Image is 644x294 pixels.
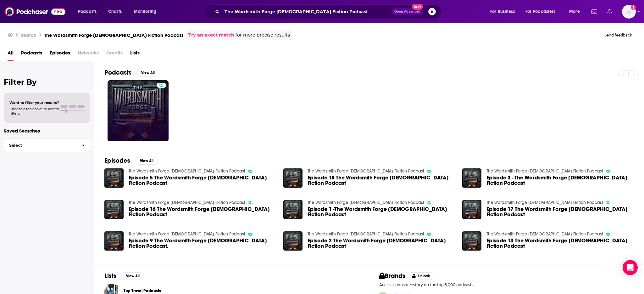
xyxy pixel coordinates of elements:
[525,7,556,16] span: For Podcasters
[108,7,122,16] span: Charts
[589,6,600,17] a: Show notifications dropdown
[129,238,276,249] a: Episode 9 The Wordsmith Forge Christian Fiction Podcast.
[104,69,159,76] a: PodcastsView All
[486,231,603,237] a: The Wordsmith Forge Christian Fiction Podcast
[106,48,123,61] span: Credits
[622,5,636,19] button: Show profile menu
[104,200,124,219] img: Episode 16 The Wordsmith Forge Christian Fiction Podcast
[78,7,97,16] span: Podcasts
[490,7,515,16] span: For Business
[129,206,276,217] a: Episode 16 The Wordsmith Forge Christian Fiction Podcast
[104,7,125,17] a: Charts
[308,231,424,237] a: The Wordsmith Forge Christian Fiction Podcast
[412,4,423,10] span: New
[462,168,481,188] img: Episode 3 - The Wordsmith Forge Christian Fiction Podcast
[462,231,481,251] img: Episode 13 The Wordsmith Forge Christian Fiction Podcast
[605,6,614,17] a: Show notifications dropdown
[521,7,565,17] button: open menu
[74,7,105,17] button: open menu
[308,168,424,174] a: The Wordsmith Forge Christian Fiction Podcast
[104,69,131,76] h2: Podcasts
[486,200,603,205] a: The Wordsmith Forge Christian Fiction Podcast
[8,48,14,61] a: All
[4,143,77,147] span: Select
[283,200,303,219] img: Episode 1 -The Wordsmith Forge Christian Fiction Podcast
[5,6,65,18] img: Podchaser - Follow, Share and Rate Podcasts
[104,157,130,165] h2: Episodes
[188,31,234,39] a: Try an exact match
[21,48,42,61] a: Podcasts
[623,260,638,275] div: Open Intercom Messenger
[308,175,455,186] span: Episode 18 The Wordsmith Forge [DEMOGRAPHIC_DATA] Fiction Podcast
[283,168,303,188] img: Episode 18 The Wordsmith Forge Christian Fiction Podcast
[486,206,634,217] span: Episode 17 The Wordsmith Forge [DEMOGRAPHIC_DATA] Fiction Podcast
[78,48,99,61] span: Networks
[622,5,636,19] img: User Profile
[9,107,59,116] span: Choose a tab above to access filters.
[129,175,276,186] a: Episode 5 The Wordsmith Forge Christian Fiction Podcast
[135,157,158,165] button: View All
[211,4,447,19] div: Search podcasts, credits, & more...
[130,48,140,61] a: Lists
[391,8,423,15] button: Open AdvancedNew
[4,77,90,87] h2: Filter By
[379,272,405,280] h2: Brands
[104,231,124,251] img: Episode 9 The Wordsmith Forge Christian Fiction Podcast.
[462,200,481,219] img: Episode 17 The Wordsmith Forge Christian Fiction Podcast
[130,7,164,17] button: open menu
[408,272,435,280] button: Unlock
[236,31,290,39] span: for more precise results
[129,231,245,237] a: The Wordsmith Forge Christian Fiction Podcast
[104,157,158,165] a: EpisodesView All
[104,272,116,280] h2: Lists
[569,7,580,16] span: More
[394,10,420,13] span: Open Advanced
[308,206,455,217] span: Episode 1 -The Wordsmith Forge [DEMOGRAPHIC_DATA] Fiction Podcast
[9,100,59,105] span: Want to filter your results?
[129,168,245,174] a: The Wordsmith Forge Christian Fiction Podcast
[565,7,588,17] button: open menu
[129,200,245,205] a: The Wordsmith Forge Christian Fiction Podcast
[486,7,523,17] button: open menu
[486,238,634,249] span: Episode 13 The Wordsmith Forge [DEMOGRAPHIC_DATA] Fiction Podcast
[4,138,90,152] button: Select
[44,32,183,38] h3: The Wordsmith Forge [DEMOGRAPHIC_DATA] Fiction Podcast
[283,231,303,251] img: Episode 2 The Wordsmith Forge Christian Fiction Podcast
[104,168,124,188] img: Episode 5 The Wordsmith Forge Christian Fiction Podcast
[308,206,455,217] a: Episode 1 -The Wordsmith Forge Christian Fiction Podcast
[21,32,36,38] h3: Search
[308,238,455,249] span: Episode 2 The Wordsmith Forge [DEMOGRAPHIC_DATA] Fiction Podcast
[308,238,455,249] a: Episode 2 The Wordsmith Forge Christian Fiction Podcast
[622,5,636,19] span: Logged in as mkercher
[121,272,144,280] button: View All
[308,175,455,186] a: Episode 18 The Wordsmith Forge Christian Fiction Podcast
[486,175,634,186] a: Episode 3 - The Wordsmith Forge Christian Fiction Podcast
[104,272,144,280] a: ListsView All
[50,48,70,61] a: Episodes
[308,200,424,205] a: The Wordsmith Forge Christian Fiction Podcast
[222,7,391,17] input: Search podcasts, credits, & more...
[379,282,634,287] p: Access sponsor history on the top 5,000 podcasts.
[486,175,634,186] span: Episode 3 - The Wordsmith Forge [DEMOGRAPHIC_DATA] Fiction Podcast
[129,206,276,217] span: Episode 16 The Wordsmith Forge [DEMOGRAPHIC_DATA] Fiction Podcast
[486,206,634,217] a: Episode 17 The Wordsmith Forge Christian Fiction Podcast
[136,69,159,76] button: View All
[129,175,276,186] span: Episode 5 The Wordsmith Forge [DEMOGRAPHIC_DATA] Fiction Podcast
[4,128,90,134] p: Saved Searches
[486,238,634,249] a: Episode 13 The Wordsmith Forge Christian Fiction Podcast
[602,32,634,38] button: Send feedback
[134,7,156,16] span: Monitoring
[486,168,603,174] a: The Wordsmith Forge Christian Fiction Podcast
